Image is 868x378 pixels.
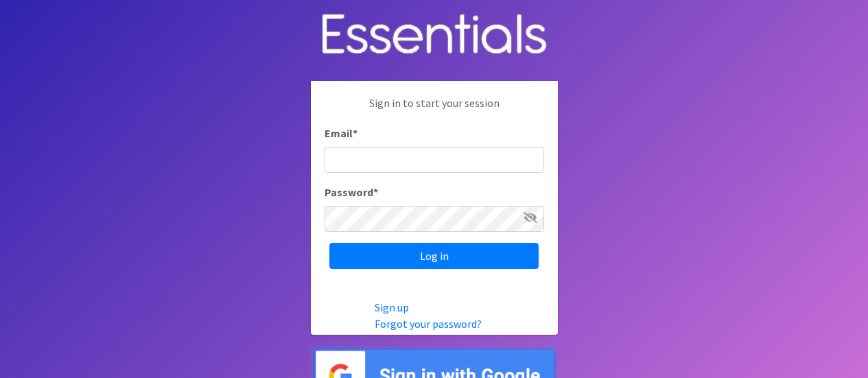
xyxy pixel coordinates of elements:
label: Password [325,184,378,200]
abbr: required [373,185,378,199]
label: Email [325,125,357,141]
abbr: required [353,126,357,140]
a: Forgot your password? [375,317,482,331]
input: Log in [329,243,539,269]
a: Sign up [375,300,409,314]
p: Sign in to start your session [325,95,544,125]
